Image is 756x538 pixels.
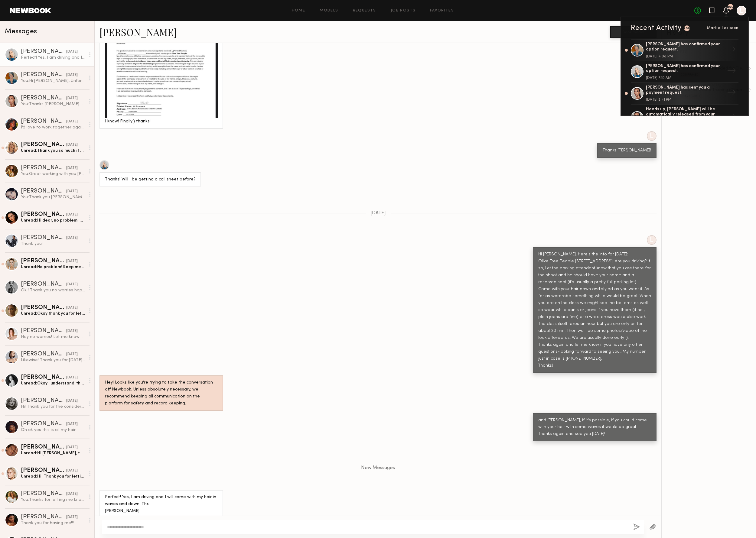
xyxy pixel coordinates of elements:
[538,251,651,369] div: Hi [PERSON_NAME]. Here's the info for [DATE]: Olive Tree People [STREET_ADDRESS]. Are you driving...
[105,379,218,407] div: Hey! Looks like you’re trying to take the conversation off Newbook. Unless absolutely necessary, ...
[646,107,725,122] div: Heads up, [PERSON_NAME] will be automatically released from your option unless booked soon.
[21,374,66,381] div: [PERSON_NAME]
[646,76,725,80] div: [DATE] 7:19 AM
[292,9,305,13] a: Home
[21,142,66,148] div: [PERSON_NAME]
[21,311,85,316] div: Unread: Okay thank you for letting me know! xx
[21,171,85,177] div: You: Great working with you [PERSON_NAME] 💕💕💕
[538,417,651,438] div: and [PERSON_NAME], if it's possible, if you could come with your hair with some waves it would be...
[21,398,66,404] div: [PERSON_NAME]
[21,49,66,55] div: [PERSON_NAME]
[725,42,738,58] div: →
[707,26,738,30] span: Mark all as seen
[21,514,66,520] div: [PERSON_NAME]
[21,55,85,60] div: Perfect! Yes, I am driving and I will come with my hair in waves and down. Thx [PERSON_NAME]
[21,351,66,357] div: [PERSON_NAME]
[21,520,85,526] div: Thank you for having me!!!
[725,110,738,125] div: →
[725,86,738,101] div: →
[646,85,725,96] div: [PERSON_NAME] has sent you a payment request.
[631,24,682,32] div: Recent Activity
[105,118,218,125] div: I know! Finally:) thanks!
[99,25,177,38] a: [PERSON_NAME]
[430,9,454,13] a: Favorites
[21,235,66,241] div: [PERSON_NAME]
[631,61,738,83] a: [PERSON_NAME] has confirmed your option request.[DATE] 7:19 AM→
[66,305,78,311] div: [DATE]
[646,64,725,74] div: [PERSON_NAME] has confirmed your option request.
[66,49,78,55] div: [DATE]
[66,72,78,78] div: [DATE]
[66,514,78,520] div: [DATE]
[66,398,78,404] div: [DATE]
[21,218,85,223] div: Unread: Hi dear, no problem! Hope we will work together soon 🥰
[631,39,738,61] a: [PERSON_NAME] has confirmed your option request.[DATE] 4:08 PM→
[21,165,66,171] div: [PERSON_NAME]
[737,6,746,15] a: L
[66,491,78,497] div: [DATE]
[370,211,386,216] span: [DATE]
[21,497,85,503] div: You: Thanks for letting me know [PERSON_NAME]! You'll hear back from me soon :)
[21,357,85,363] div: Likewise! Thank you for [DATE], and I’m looking forward to working with you again :)
[21,281,66,287] div: [PERSON_NAME]
[66,468,78,474] div: [DATE]
[728,5,733,9] div: 106
[66,445,78,450] div: [DATE]
[320,9,338,13] a: Models
[66,375,78,381] div: [DATE]
[21,258,66,264] div: [PERSON_NAME]
[684,27,690,30] div: 106
[21,468,66,474] div: [PERSON_NAME]
[21,444,66,450] div: [PERSON_NAME]
[21,334,85,340] div: Hey no worries! Let me know next time:))
[603,147,651,154] div: Thanks [PERSON_NAME]!
[646,55,725,58] div: [DATE] 4:08 PM
[21,125,85,130] div: I’d love to work together again, I think you’re so amazing! Pls lmk if you have anything else you...
[21,95,66,101] div: [PERSON_NAME]
[21,212,66,218] div: [PERSON_NAME]
[66,421,78,427] div: [DATE]
[21,188,66,194] div: [PERSON_NAME]
[353,9,376,13] a: Requests
[21,264,85,270] div: Unread: No problem! Keep me posted for the future projects!
[66,328,78,334] div: [DATE]
[66,96,78,101] div: [DATE]
[21,491,66,497] div: [PERSON_NAME]
[21,381,85,386] div: Unread: Okay I understand, thank you very much!
[21,194,85,200] div: You: Thank you [PERSON_NAME] :)
[21,72,66,78] div: [PERSON_NAME]
[5,28,37,35] span: Messages
[21,101,85,107] div: You: Thanks [PERSON_NAME] 💕💕
[21,427,85,433] div: Oh ok yes this is all my hair
[610,26,657,38] button: Book model
[66,212,78,218] div: [DATE]
[631,105,738,131] a: Heads up, [PERSON_NAME] will be automatically released from your option unless booked soon.→
[21,421,66,427] div: [PERSON_NAME]
[66,352,78,357] div: [DATE]
[646,42,725,52] div: [PERSON_NAME] has confirmed your option request.
[21,328,66,334] div: [PERSON_NAME]
[66,165,78,171] div: [DATE]
[21,404,85,410] div: Hi! Thank you for the consideration but unfortunately I have a conflict and won’t be able to conf...
[631,83,738,105] a: [PERSON_NAME] has sent you a payment request.[DATE] 2:41 PM→
[66,189,78,194] div: [DATE]
[21,305,66,311] div: [PERSON_NAME]
[66,119,78,125] div: [DATE]
[21,118,66,125] div: [PERSON_NAME]
[21,474,85,479] div: Unread: Hi! Thank you for letting me know! I would be happy to work with you sometime in the futu...
[66,258,78,264] div: [DATE]
[105,176,196,183] div: Thanks! Will I be getting a call sheet before?
[725,64,738,79] div: →
[105,494,218,515] div: Perfect! Yes, I am driving and I will come with my hair in waves and down. Thx [PERSON_NAME]
[21,287,85,293] div: Ok ! Thank you no worries hope to work with you soon
[391,9,416,13] a: Job Posts
[21,241,85,247] div: Thank you!
[361,465,395,471] span: New Messages
[21,450,85,456] div: Unread: Hi [PERSON_NAME], thank you for letting me know! I completely understand, and I really ap...
[610,29,657,34] a: Book model
[21,148,85,154] div: Unread: Thank you so much it was wonderful to work with you again . And thank you so much for the...
[66,235,78,241] div: [DATE]
[66,282,78,287] div: [DATE]
[646,98,725,102] div: [DATE] 2:41 PM
[66,142,78,148] div: [DATE]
